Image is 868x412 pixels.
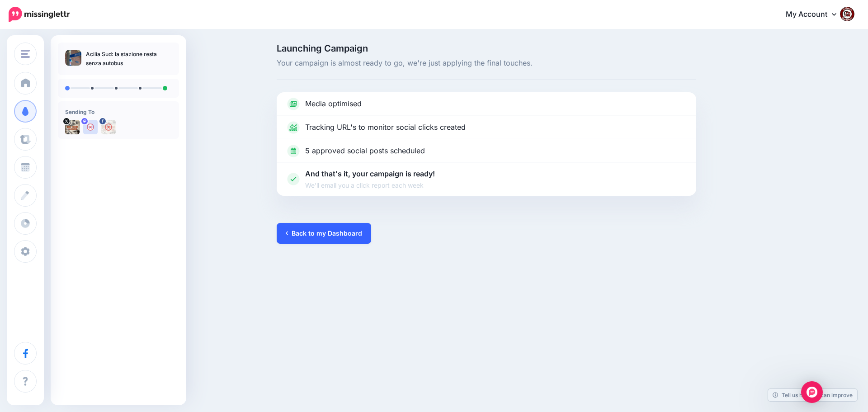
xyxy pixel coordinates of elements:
img: 463453305_2684324355074873_6393692129472495966_n-bsa154739.jpg [101,120,116,134]
a: My Account [777,4,854,26]
a: Tell us how we can improve [768,389,857,401]
a: Back to my Dashboard [277,223,371,244]
img: menu.png [21,50,30,58]
span: We'll email you a click report each week [305,180,435,190]
img: uTTNWBrh-84924.jpeg [65,120,80,134]
h4: Sending To [65,109,172,115]
p: Tracking URL's to monitor social clicks created [305,122,466,133]
img: user_default_image.png [83,120,98,134]
p: 5 approved social posts scheduled [305,145,425,157]
span: Launching Campaign [277,44,696,53]
p: And that's it, your campaign is ready! [305,168,435,190]
div: Open Intercom Messenger [801,381,823,403]
span: Your campaign is almost ready to go, we're just applying the final touches. [277,57,696,69]
p: Acilia Sud: la stazione resta senza autobus [86,50,172,68]
img: Missinglettr [9,7,70,22]
img: 833563bdb2a5019004280f4e32f760b8_thumb.jpg [65,50,81,66]
p: Media optimised [305,98,362,110]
